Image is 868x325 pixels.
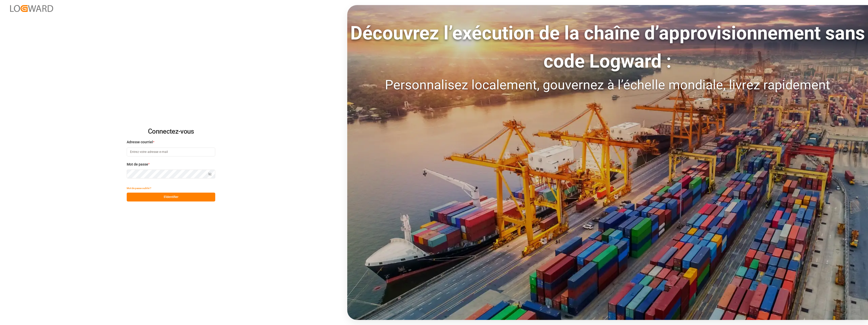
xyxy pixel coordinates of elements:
button: Mot de passe oublié ? [127,184,151,193]
img: Logward_new_orange.png [10,5,53,12]
div: Découvrez l’exécution de la chaîne d’approvisionnement sans code Logward : [347,19,868,75]
button: S'identifier [127,193,215,201]
input: Entrez votre adresse e-mail [127,148,215,156]
div: Personnalisez localement, gouvernez à l’échelle mondiale, livrez rapidement [347,75,868,95]
span: Adresse courriel [127,139,153,145]
h2: Connectez-vous [127,124,215,140]
span: Mot de passe [127,162,148,167]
